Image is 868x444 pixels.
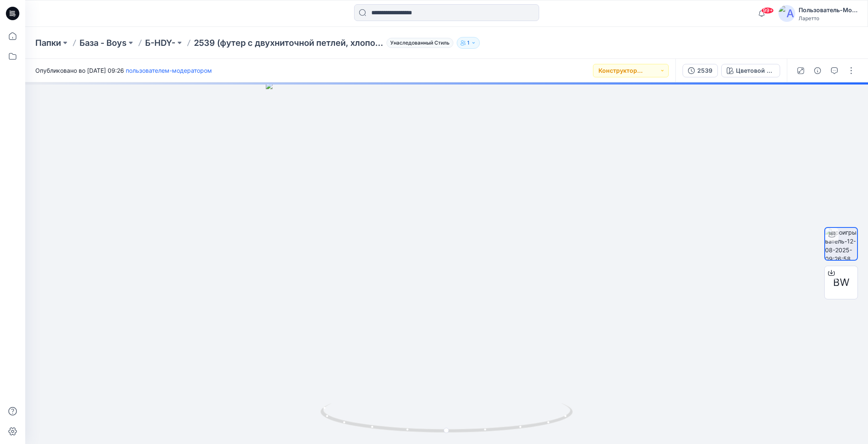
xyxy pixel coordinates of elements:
[383,37,453,49] button: Унаследованный Стиль
[761,7,774,14] span: 99+
[697,66,712,75] div: 2539
[736,67,784,74] ya-tr-span: Цветовой путь 1
[457,37,480,49] button: 1
[194,38,462,48] ya-tr-span: 2539 (футер с двухниточной петлей, хлопок 92 %, эластан 8 %)
[126,67,212,74] a: пользователем-модератором
[799,15,819,21] ya-tr-span: Ларетто
[35,38,61,48] ya-tr-span: Папки
[778,5,795,22] img: аватар
[79,38,127,48] ya-tr-span: База - Boys
[467,38,469,48] p: 1
[390,39,450,47] ya-tr-span: Унаследованный Стиль
[145,37,175,49] a: Б-HDY-
[833,276,849,288] ya-tr-span: BW
[145,38,175,48] ya-tr-span: Б-HDY-
[811,64,824,77] button: Подробные сведения
[683,64,718,77] button: 2539
[825,228,857,260] img: проигрыватель-12-08-2025-09:26:58
[721,64,780,77] button: Цветовой путь 1
[35,37,61,49] a: Папки
[35,67,124,74] ya-tr-span: Опубликовано во [DATE] 09:26
[79,37,127,49] a: База - Boys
